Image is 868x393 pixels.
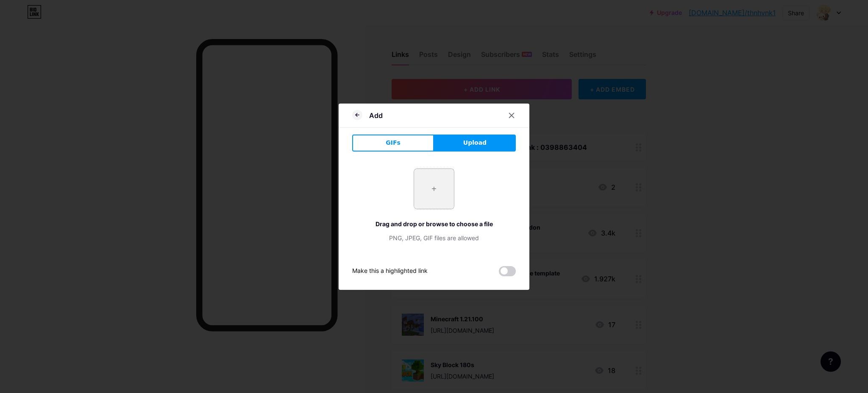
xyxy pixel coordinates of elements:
button: GIFs [352,135,434,152]
span: GIFs [386,138,401,147]
div: Drag and drop or browse to choose a file [352,219,516,228]
div: PNG, JPEG, GIF files are allowed [352,233,516,242]
div: Make this a highlighted link [352,266,428,276]
span: Upload [463,138,487,147]
div: Add [369,110,383,121]
button: Upload [434,135,516,152]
